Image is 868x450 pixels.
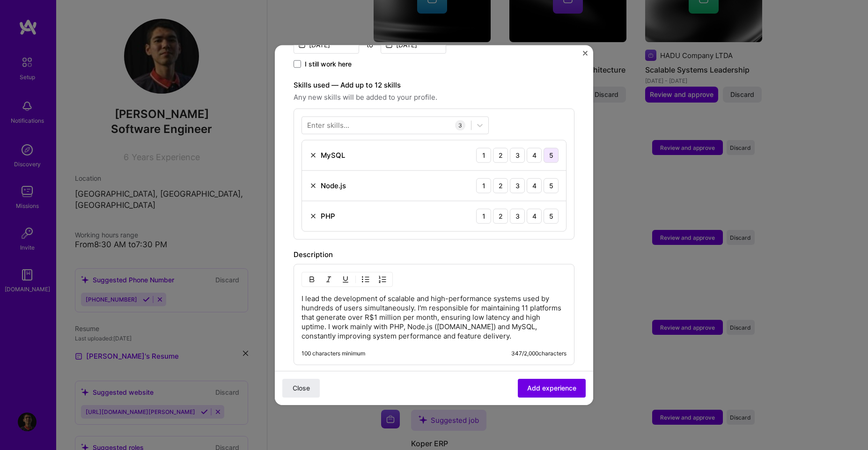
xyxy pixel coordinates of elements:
[544,208,559,223] div: 5
[455,120,465,130] div: 3
[342,275,349,283] img: Underline
[362,275,369,283] img: UL
[282,379,320,398] button: Close
[367,39,373,49] div: to
[510,208,525,223] div: 3
[294,250,333,258] label: Description
[493,178,508,193] div: 2
[527,208,542,223] div: 4
[321,150,345,160] div: MySQL
[583,51,588,60] button: Close
[510,148,525,162] div: 3
[325,275,332,283] img: Italic
[518,379,586,398] button: Add experience
[309,212,317,220] img: Remove
[527,384,576,393] span: Add experience
[527,148,542,162] div: 4
[302,294,566,340] p: I lead the development of scalable and high-performance systems used by hundreds of users simulta...
[493,148,508,162] div: 2
[510,178,525,193] div: 3
[381,35,446,53] input: Date
[321,181,346,191] div: Node.js
[309,151,317,159] img: Remove
[476,178,491,193] div: 1
[527,178,542,193] div: 4
[294,91,574,103] span: Any new skills will be added to your profile.
[511,349,566,357] div: 347 / 2,000 characters
[544,148,559,162] div: 5
[309,182,317,189] img: Remove
[305,59,352,68] span: I still work here
[294,35,359,53] input: Date
[544,178,559,193] div: 5
[493,208,508,223] div: 2
[293,384,310,393] span: Close
[321,211,335,221] div: PHP
[307,120,349,130] div: Enter skills...
[302,349,365,357] div: 100 characters minimum
[355,273,356,285] img: Divider
[476,148,491,162] div: 1
[476,208,491,223] div: 1
[294,79,574,90] label: Skills used — Add up to 12 skills
[379,275,386,283] img: OL
[308,275,316,283] img: Bold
